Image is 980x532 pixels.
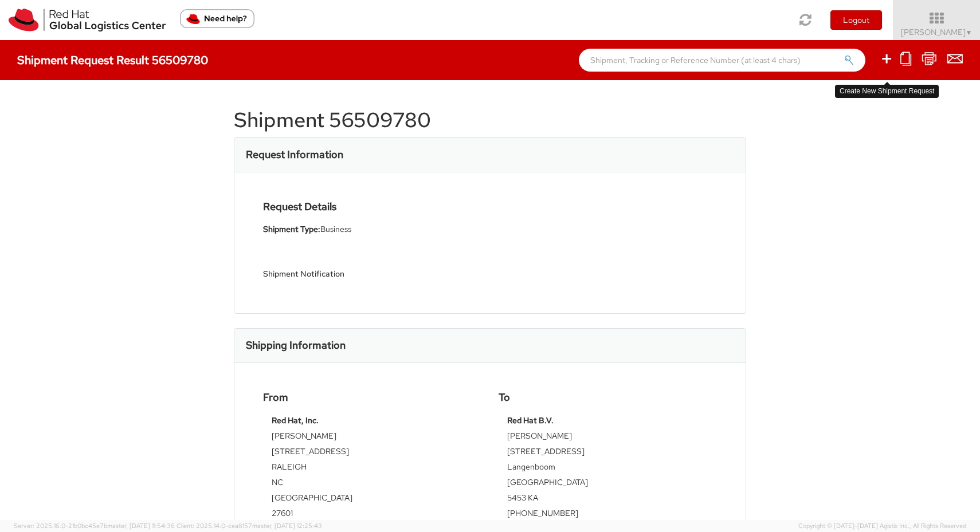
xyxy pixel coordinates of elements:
[507,476,708,492] td: [GEOGRAPHIC_DATA]
[579,49,865,72] input: Shipment, Tracking or Reference Number (at least 4 chars)
[246,149,343,160] h3: Request Information
[499,392,717,403] h4: To
[272,415,319,425] strong: Red Hat, Inc.
[263,224,320,234] strong: Shipment Type:
[798,522,966,531] span: Copyright © [DATE]-[DATE] Agistix Inc., All Rights Reserved
[17,54,208,66] h4: Shipment Request Result 56509780
[507,446,708,461] td: [STREET_ADDRESS]
[263,392,481,403] h4: From
[177,522,322,530] span: Client: 2025.14.0-cea8157
[507,415,554,425] strong: Red Hat B.V.
[263,201,481,212] h4: Request Details
[272,430,473,446] td: [PERSON_NAME]
[234,109,746,132] h1: Shipment 56509780
[252,522,322,530] span: master, [DATE] 12:25:43
[107,522,175,530] span: master, [DATE] 11:54:36
[830,10,882,30] button: Logout
[180,9,254,28] button: Need help?
[272,461,473,476] td: RALEIGH
[901,27,973,37] span: [PERSON_NAME]
[14,522,175,530] span: Server: 2025.16.0-21b0bc45e7b
[966,28,973,37] span: ▼
[507,461,708,476] td: Langenboom
[9,9,166,31] img: rh-logistics-00dfa346123c4ec078e1.svg
[272,476,473,492] td: NC
[263,223,481,235] li: Business
[272,492,473,507] td: [GEOGRAPHIC_DATA]
[507,430,708,446] td: [PERSON_NAME]
[272,446,473,461] td: [STREET_ADDRESS]
[835,85,939,98] div: Create New Shipment Request
[272,507,473,523] td: 27601
[507,492,708,507] td: 5453 KA
[246,340,346,351] h3: Shipping Information
[263,270,481,278] h5: Shipment Notification
[507,507,708,523] td: [PHONE_NUMBER]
